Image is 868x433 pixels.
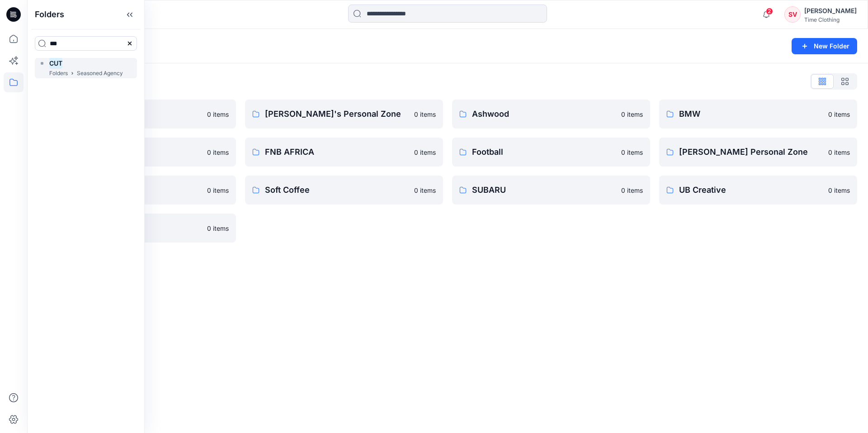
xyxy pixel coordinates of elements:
[679,146,823,158] p: [PERSON_NAME] Personal Zone
[828,186,850,195] p: 0 items
[828,148,850,157] p: 0 items
[679,184,823,196] p: UB Creative
[245,138,443,167] a: FNB AFRICA0 items
[414,186,436,195] p: 0 items
[452,138,650,167] a: Football0 items
[414,109,436,119] p: 0 items
[207,224,229,233] p: 0 items
[659,138,857,167] a: [PERSON_NAME] Personal Zone0 items
[472,146,616,158] p: Football
[659,176,857,205] a: UB Creative0 items
[245,100,443,128] a: [PERSON_NAME]'s Personal Zone0 items
[804,5,857,16] div: [PERSON_NAME]
[207,148,229,157] p: 0 items
[207,109,229,119] p: 0 items
[414,148,436,157] p: 0 items
[784,6,801,23] div: SV
[265,108,409,120] p: [PERSON_NAME]'s Personal Zone
[804,16,857,23] div: Time Clothing
[452,100,650,128] a: Ashwood0 items
[472,108,616,120] p: Ashwood
[659,100,857,128] a: BMW0 items
[207,186,229,195] p: 0 items
[766,8,773,15] span: 2
[621,148,643,157] p: 0 items
[245,176,443,205] a: Soft Coffee0 items
[792,38,857,54] button: New Folder
[77,69,123,78] p: Seasoned Agency
[828,109,850,119] p: 0 items
[679,108,823,120] p: BMW
[472,184,616,196] p: SUBARU
[49,57,62,69] mark: CUT
[265,146,409,158] p: FNB AFRICA
[49,69,68,78] p: Folders
[621,109,643,119] p: 0 items
[621,186,643,195] p: 0 items
[452,176,650,205] a: SUBARU0 items
[265,184,409,196] p: Soft Coffee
